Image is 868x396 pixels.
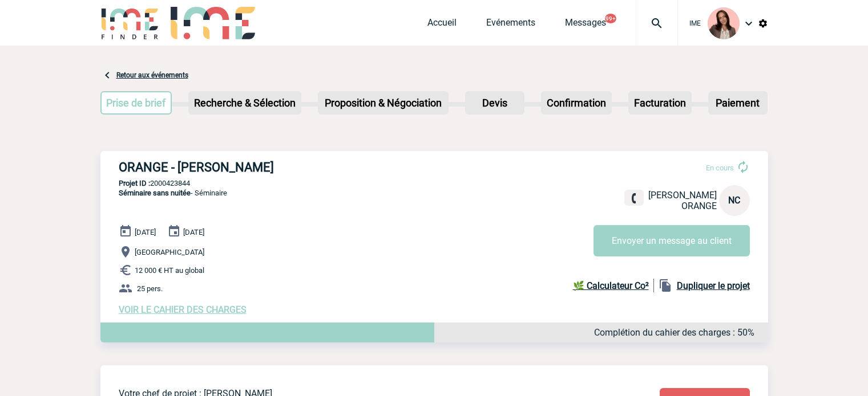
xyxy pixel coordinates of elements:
img: 94396-3.png [708,7,740,39]
a: Evénements [486,17,535,33]
span: [DATE] [183,228,204,236]
p: Prise de brief [102,92,171,113]
p: Confirmation [542,92,611,113]
img: IME-Finder [100,7,160,39]
button: 99+ [605,14,616,23]
img: file_copy-black-24dp.png [659,279,672,292]
b: 🌿 Calculateur Co² [573,280,649,291]
span: 12 000 € HT au global [135,266,204,275]
span: 25 pers. [137,284,163,293]
a: VOIR LE CAHIER DES CHARGES [119,304,247,315]
img: fixe.png [629,193,639,203]
p: Facturation [629,92,691,113]
a: Accueil [427,17,457,33]
span: [GEOGRAPHIC_DATA] [135,248,204,256]
span: En cours [706,164,734,172]
span: ORANGE [681,201,717,211]
p: 2000423844 [100,179,768,187]
b: Dupliquer le projet [677,280,750,291]
p: Devis [466,92,523,113]
p: Proposition & Négociation [319,92,447,113]
span: Séminaire sans nuitée [119,189,191,197]
a: 🌿 Calculateur Co² [573,279,654,292]
button: Envoyer un message au client [594,225,750,256]
h3: ORANGE - [PERSON_NAME] [119,160,461,174]
p: Recherche & Sélection [189,92,300,113]
span: - Séminaire [119,189,227,197]
b: Projet ID : [119,179,150,187]
span: NC [728,195,740,206]
span: [PERSON_NAME] [648,190,717,201]
p: Paiement [709,92,766,113]
span: IME [689,19,701,27]
span: [DATE] [135,228,156,236]
a: Retour aux événements [116,71,188,79]
a: Messages [565,17,606,33]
